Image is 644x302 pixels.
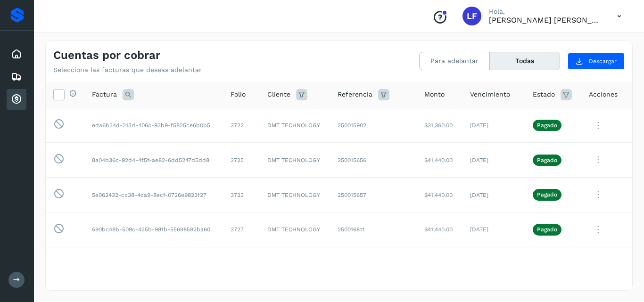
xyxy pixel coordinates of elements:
[470,90,510,99] span: Vencimiento
[462,212,525,247] td: [DATE]
[260,247,330,282] td: DMT TECHNOLOGY
[267,90,290,99] span: Cliente
[420,52,490,70] button: Para adelantar
[223,108,260,143] td: 3722
[223,247,260,282] td: 3721
[223,143,260,178] td: 3725
[53,49,160,62] h4: Cuentas por cobrar
[417,212,462,247] td: $41,440.00
[84,143,223,178] td: 8a04b36c-92d4-4f5f-ae82-6dd5247d5dd8
[537,157,557,163] p: Pagado
[92,90,117,99] span: Factura
[417,143,462,178] td: $41,440.00
[330,247,417,282] td: 250016927
[7,66,26,87] div: Embarques
[7,89,26,110] div: Cuentas por cobrar
[417,178,462,212] td: $41,440.00
[260,212,330,247] td: DMT TECHNOLOGY
[462,143,525,178] td: [DATE]
[462,108,525,143] td: [DATE]
[330,212,417,247] td: 250016811
[338,90,372,99] span: Referencia
[260,143,330,178] td: DMT TECHNOLOGY
[84,178,223,212] td: 5e062432-cc38-4ca9-8ecf-0726e9823f27
[330,143,417,178] td: 250015656
[260,178,330,212] td: DMT TECHNOLOGY
[231,90,246,99] span: Folio
[537,122,557,129] p: Pagado
[489,16,602,24] p: Luis Felipe Salamanca Lopez
[589,90,618,99] span: Acciones
[7,44,26,65] div: Inicio
[223,212,260,247] td: 3727
[462,247,525,282] td: [DATE]
[84,247,223,282] td: 4cdcffb7-709b-44e1-8089-5e25874a46d2
[417,247,462,282] td: $41,440.00
[53,66,202,74] p: Selecciona las facturas que deseas adelantar
[417,108,462,143] td: $31,360.00
[223,178,260,212] td: 3723
[589,57,617,65] span: Descargar
[489,8,602,16] p: Hola,
[462,178,525,212] td: [DATE]
[84,108,223,143] td: eda6b34d-213d-406c-93b9-f5825ce6b0b5
[537,226,557,233] p: Pagado
[568,53,625,70] button: Descargar
[490,52,560,70] button: Todas
[533,90,555,99] span: Estado
[424,90,445,99] span: Monto
[84,212,223,247] td: 590bc48b-509c-425b-981b-55698592ba60
[330,108,417,143] td: 250015902
[537,191,557,198] p: Pagado
[330,178,417,212] td: 250015657
[260,108,330,143] td: DMT TECHNOLOGY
